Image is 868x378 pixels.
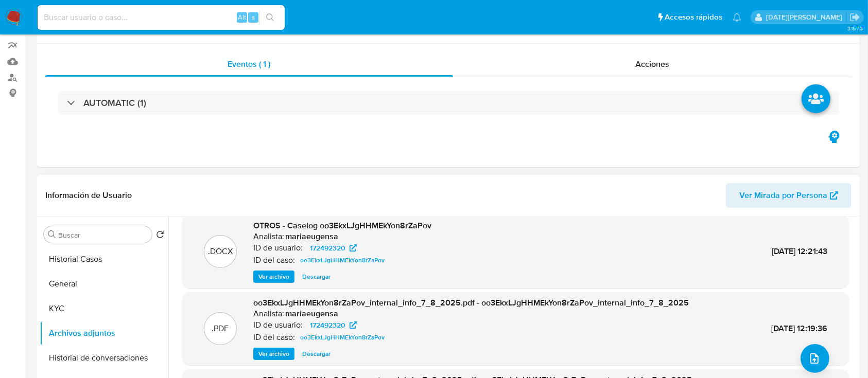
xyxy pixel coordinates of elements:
h3: AUTOMATIC (1) [83,97,146,109]
span: Ver Mirada por Persona [739,183,827,208]
span: Descargar [302,349,331,359]
a: oo3EkxLJgHHMEkYon8rZaPov [296,331,389,344]
p: Analista: [253,309,284,319]
input: Buscar usuario o caso... [38,11,285,24]
h1: Información de Usuario [45,190,132,201]
a: 172492320 [304,319,363,331]
input: Buscar [58,230,148,240]
button: Historial de conversaciones [40,346,168,370]
span: oo3EkxLJgHHMEkYon8rZaPov_internal_info_7_8_2025.pdf - oo3EkxLJgHHMEkYon8rZaPov_internal_info_7_8_... [253,297,689,309]
h1: Información del caso [45,25,852,35]
p: .PDF [212,323,229,334]
a: 172492320 [304,242,363,254]
span: Acciones [635,58,669,70]
span: Eventos ( 1 ) [228,58,270,70]
button: Ver archivo [253,271,294,283]
span: 3.157.3 [847,24,863,32]
button: Historial Casos [40,247,168,272]
h6: mariaeugensa [285,309,338,319]
span: Ver archivo [258,272,289,282]
button: Descargar [297,348,336,360]
span: s [252,12,255,22]
a: Salir [849,12,860,23]
span: [DATE] 12:19:36 [771,322,827,334]
button: Buscar [48,230,56,239]
a: oo3EkxLJgHHMEkYon8rZaPov [296,254,389,266]
span: oo3EkxLJgHHMEkYon8rZaPov [300,254,385,266]
button: Ver archivo [253,348,294,360]
p: lucia.neglia@mercadolibre.com [766,12,846,22]
span: Ver archivo [258,349,289,359]
div: AUTOMATIC (1) [58,91,839,115]
button: KYC [40,296,168,321]
button: Archivos adjuntos [40,321,168,346]
span: OTROS - Caselog oo3EkxLJgHHMEkYon8rZaPov [253,220,431,231]
span: 172492320 [310,319,345,331]
a: Notificaciones [733,13,741,22]
p: ID de usuario: [253,320,303,330]
button: upload-file [801,344,829,373]
span: 172492320 [310,242,345,254]
button: Ver Mirada por Persona [726,183,852,208]
button: search-icon [259,10,281,25]
p: Analista: [253,231,284,242]
span: [DATE] 12:21:43 [772,245,827,257]
h6: mariaeugensa [285,231,338,242]
p: ID del caso: [253,255,295,265]
p: .DOCX [208,246,233,257]
button: Descargar [297,271,336,283]
span: oo3EkxLJgHHMEkYon8rZaPov [300,331,385,344]
span: Accesos rápidos [665,12,722,23]
button: Volver al orden por defecto [156,230,164,242]
span: Alt [238,12,246,22]
button: General [40,272,168,296]
span: Descargar [302,272,331,282]
p: ID del caso: [253,332,295,343]
p: ID de usuario: [253,243,303,253]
